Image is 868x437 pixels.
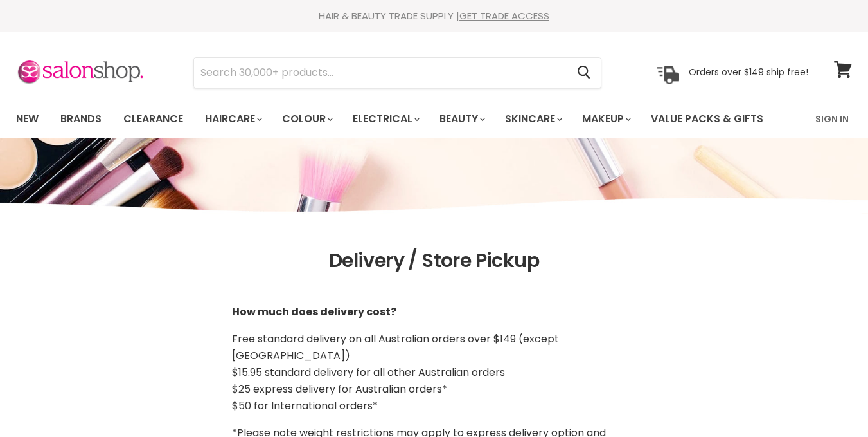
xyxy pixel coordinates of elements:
[459,9,549,23] a: GET TRADE ACCESS
[232,382,447,396] span: $25 express delivery for Australian orders*
[567,58,601,88] button: Search
[6,100,790,138] ul: Main menu
[572,106,639,133] a: Makeup
[430,106,493,133] a: Beauty
[232,331,559,363] span: Free standard delivery on all Australian orders over $149 (except [GEOGRAPHIC_DATA])
[232,365,505,380] span: $15.95 standard delivery for all other Australian orders
[51,106,111,133] a: Brands
[114,106,193,133] a: Clearance
[808,106,856,133] a: Sign In
[6,106,48,133] a: New
[689,66,808,78] p: Orders over $149 ship free!
[193,57,601,88] form: Product
[641,106,773,133] a: Value Packs & Gifts
[232,304,396,319] strong: How much does delivery cost?
[195,106,270,133] a: Haircare
[343,106,427,133] a: Electrical
[495,106,570,133] a: Skincare
[232,398,378,413] span: $50 for International orders*
[272,106,341,133] a: Colour
[16,250,852,272] h1: Delivery / Store Pickup
[194,58,567,88] input: Search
